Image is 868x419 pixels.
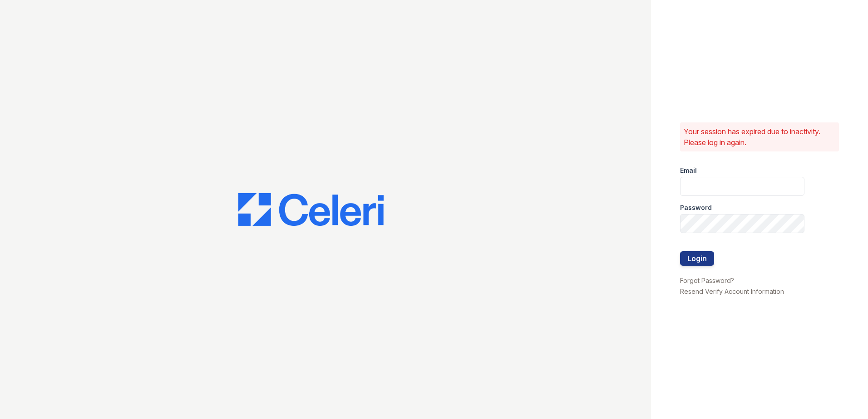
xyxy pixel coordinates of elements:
[680,203,712,212] label: Password
[238,193,384,226] img: CE_Logo_Blue-a8612792a0a2168367f1c8372b55b34899dd931a85d93a1a3d3e32e68fde9ad4.png
[680,251,714,266] button: Login
[680,166,697,175] label: Email
[680,277,734,284] a: Forgot Password?
[680,287,784,295] a: Resend Verify Account Information
[684,126,835,148] p: Your session has expired due to inactivity. Please log in again.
